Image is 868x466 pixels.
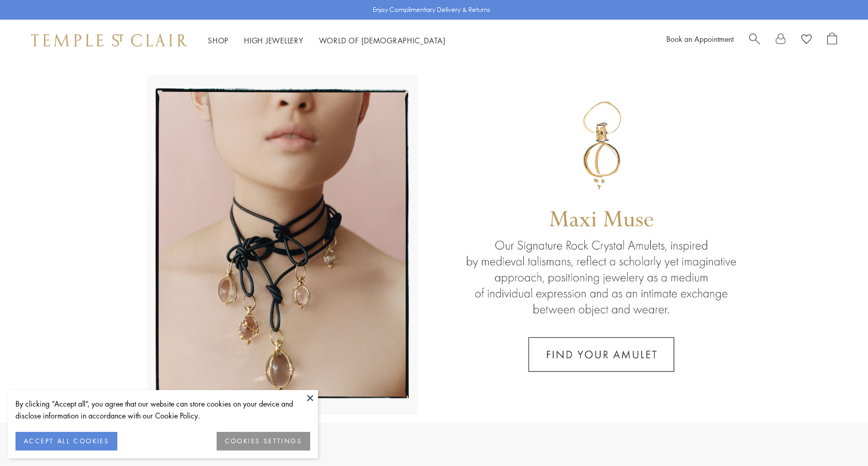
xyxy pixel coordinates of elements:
div: By clicking “Accept all”, you agree that our website can store cookies on your device and disclos... [16,398,310,422]
a: World of [DEMOGRAPHIC_DATA]World of [DEMOGRAPHIC_DATA] [319,35,446,45]
nav: Main navigation [208,34,446,47]
a: ShopShop [208,35,229,45]
a: Open Shopping Bag [827,33,837,48]
iframe: Gorgias live chat messenger [816,417,858,456]
a: Book an Appointment [666,34,734,44]
p: Enjoy Complimentary Delivery & Returns [373,5,490,15]
button: COOKIES SETTINGS [217,432,310,451]
img: Temple St. Clair [31,34,187,46]
a: Search [749,33,760,48]
a: View Wishlist [801,33,812,48]
a: High JewelleryHigh Jewellery [244,35,303,45]
button: ACCEPT ALL COOKIES [16,432,117,451]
